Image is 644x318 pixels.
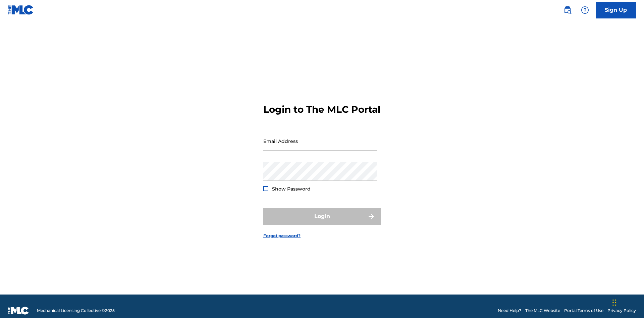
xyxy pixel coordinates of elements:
[8,307,29,315] img: logo
[525,308,560,314] a: The MLC Website
[561,3,574,17] a: Public Search
[578,3,592,17] div: Help
[37,308,115,314] span: Mechanical Licensing Collective © 2025
[612,293,616,313] div: Drag
[263,104,380,115] h3: Login to The MLC Portal
[564,308,603,314] a: Portal Terms of Use
[610,286,644,318] iframe: Chat Widget
[607,308,636,314] a: Privacy Policy
[563,6,572,14] img: search
[596,2,636,18] a: Sign Up
[581,6,589,14] img: help
[498,308,521,314] a: Need Help?
[272,186,311,192] span: Show Password
[8,5,34,15] img: MLC Logo
[263,233,301,239] a: Forgot password?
